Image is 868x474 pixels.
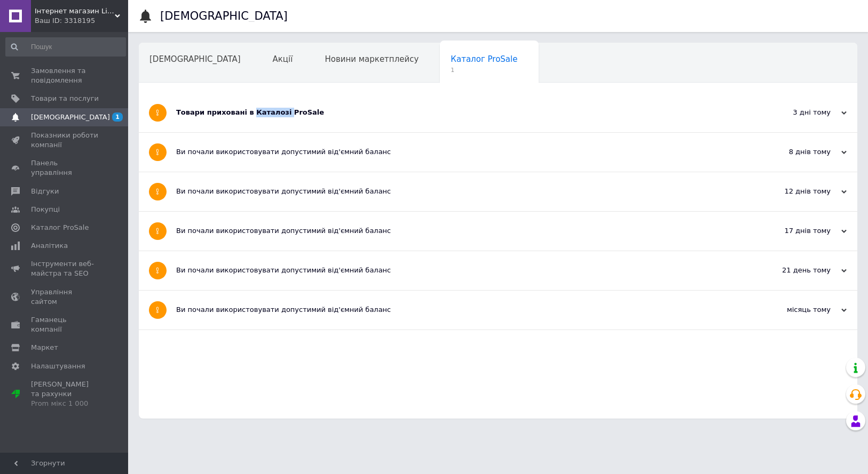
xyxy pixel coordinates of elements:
div: 3 дні тому [740,108,847,117]
span: Замовлення та повідомлення [31,66,99,85]
div: 21 день тому [740,266,847,275]
span: Товари та послуги [31,94,99,103]
div: Prom мікс 1 000 [31,399,99,408]
span: Каталог ProSale [451,54,517,64]
span: Аналітика [31,241,68,251]
span: Інтернет магазин LineShop [35,6,115,16]
input: Пошук [5,37,126,57]
span: Відгуки [31,187,59,196]
span: Налаштування [31,361,85,371]
div: Ви почали використовувати допустимий від'ємний баланс [176,147,740,157]
span: [PERSON_NAME] та рахунки [31,380,99,409]
span: Покупці [31,205,60,214]
span: 1 [112,113,123,122]
h1: [DEMOGRAPHIC_DATA] [160,10,288,22]
span: Панель управління [31,158,99,178]
div: Ваш ID: 3318195 [35,16,128,26]
div: 12 днів тому [740,187,847,196]
div: 17 днів тому [740,226,847,236]
div: Ви почали використовувати допустимий від'ємний баланс [176,305,740,315]
span: Маркет [31,343,58,352]
span: [DEMOGRAPHIC_DATA] [149,54,241,64]
span: Показники роботи компанії [31,131,99,150]
div: місяць тому [740,305,847,315]
div: 8 днів тому [740,147,847,157]
span: Новини маркетплейсу [325,54,419,64]
div: Товари приховані в Каталозі ProSale [176,108,740,117]
span: Гаманець компанії [31,315,99,334]
span: [DEMOGRAPHIC_DATA] [31,113,110,122]
span: Інструменти веб-майстра та SEO [31,259,99,278]
div: Ви почали використовувати допустимий від'ємний баланс [176,266,740,275]
div: Ви почали використовувати допустимий від'ємний баланс [176,187,740,196]
span: Управління сайтом [31,287,99,307]
span: Акції [273,54,293,64]
span: 1 [451,66,517,74]
div: Ви почали використовувати допустимий від'ємний баланс [176,226,740,236]
span: Каталог ProSale [31,223,89,232]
